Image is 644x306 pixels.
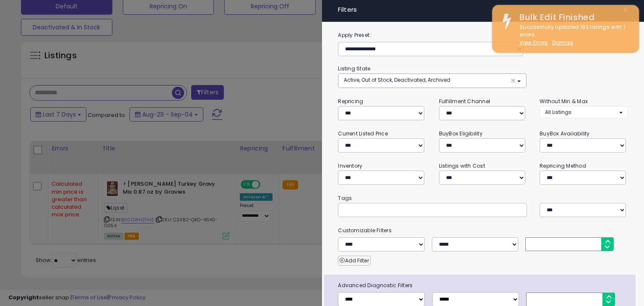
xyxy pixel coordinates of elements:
[332,226,634,235] small: Customizable Filters
[338,256,370,266] button: Add Filter
[513,11,633,23] div: Bulk Edit Finished
[540,106,628,118] button: All Listings
[540,162,586,169] small: Repricing Method
[540,130,589,137] small: BuyBox Availability
[332,194,634,203] small: Tags
[510,76,516,85] span: ×
[338,130,387,137] small: Current Listed Price
[439,162,485,169] small: Listings with Cost
[332,31,634,40] label: Apply Preset:
[513,23,633,47] div: Successfully updated 193 listings with 1 errors.
[623,4,628,16] span: ×
[338,65,370,72] small: Listing State
[344,76,450,83] span: Active, Out of Stock, Deactivated, Archived
[439,130,483,137] small: BuyBox Eligibility
[545,109,571,116] span: All Listings
[439,98,490,105] small: Fulfillment Channel
[338,162,362,169] small: Inventory
[619,4,631,16] button: ×
[338,74,526,88] button: Active, Out of Stock, Deactivated, Archived ×
[552,39,573,46] u: Dismiss
[332,281,635,290] span: Advanced Diagnostic Filters
[338,6,628,13] h4: Filters
[519,39,548,46] a: View Errors
[338,98,363,105] small: Repricing
[540,98,588,105] small: Without Min & Max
